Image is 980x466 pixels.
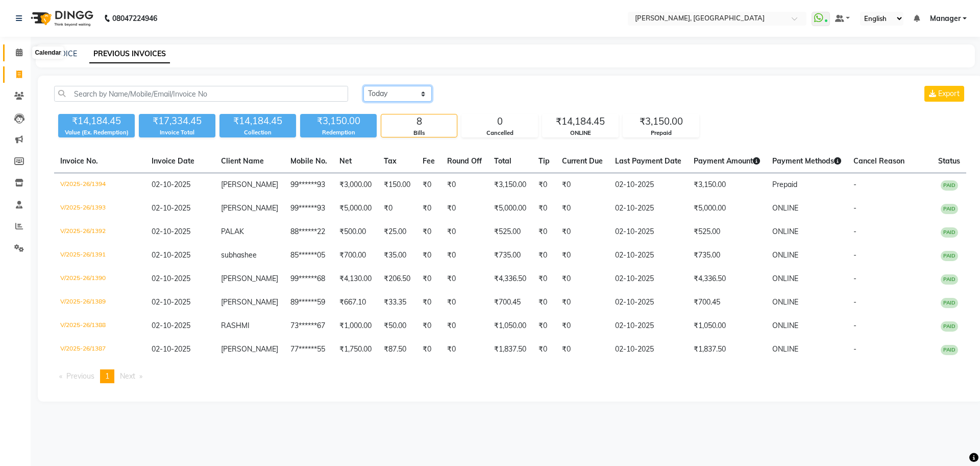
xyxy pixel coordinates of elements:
span: 02-10-2025 [152,274,190,283]
td: ₹0 [532,314,556,338]
span: Export [938,89,960,98]
td: ₹5,000.00 [333,197,378,220]
div: Value (Ex. Redemption) [58,128,135,137]
td: ₹0 [532,197,556,220]
div: ₹14,184.45 [219,114,296,128]
td: V/2025-26/1392 [54,220,145,244]
span: Round Off [447,156,482,166]
div: Prepaid [623,129,699,137]
span: 02-10-2025 [152,227,190,236]
span: [PERSON_NAME] [221,203,278,213]
td: ₹1,000.00 [333,314,378,338]
span: ONLINE [772,274,798,283]
td: 02-10-2025 [609,267,688,291]
td: ₹33.35 [378,291,416,314]
span: Cancel Reason [853,156,904,166]
span: PAID [941,204,958,214]
span: 02-10-2025 [152,250,190,260]
td: ₹0 [441,291,488,314]
td: ₹0 [556,338,609,361]
div: ₹17,334.45 [139,114,215,128]
td: ₹0 [441,197,488,220]
span: ONLINE [772,250,798,260]
td: V/2025-26/1391 [54,244,145,267]
span: Prepaid [772,180,797,189]
div: Cancelled [462,129,537,137]
td: 02-10-2025 [609,338,688,361]
span: [PERSON_NAME] [221,274,278,283]
span: subhashee [221,250,257,260]
td: 02-10-2025 [609,291,688,314]
td: ₹525.00 [688,220,766,244]
td: V/2025-26/1390 [54,267,145,291]
span: [PERSON_NAME] [221,180,278,189]
span: Mobile No. [290,156,327,166]
span: ONLINE [772,203,798,213]
td: ₹0 [441,244,488,267]
div: ₹3,150.00 [623,114,699,129]
td: ₹1,837.50 [688,338,766,361]
span: 02-10-2025 [152,297,190,307]
div: Collection [219,128,296,137]
td: ₹0 [416,197,441,220]
span: Invoice Date [152,156,194,166]
span: ONLINE [772,321,798,330]
td: ₹0 [416,314,441,338]
td: ₹0 [416,267,441,291]
span: Payment Methods [772,156,841,166]
td: V/2025-26/1393 [54,197,145,220]
span: Last Payment Date [615,156,681,166]
span: PAID [941,180,958,191]
div: Calendar [32,46,63,59]
td: ₹0 [532,267,556,291]
td: ₹500.00 [333,220,378,244]
input: Search by Name/Mobile/Email/Invoice No [54,86,348,102]
div: 8 [381,114,457,129]
span: Tip [538,156,550,166]
div: ONLINE [543,129,618,137]
div: Bills [381,129,457,137]
td: ₹206.50 [378,267,416,291]
span: 02-10-2025 [152,321,190,330]
span: - [853,203,856,213]
span: PAID [941,298,958,308]
td: 02-10-2025 [609,197,688,220]
td: ₹0 [416,338,441,361]
b: 08047224946 [112,4,157,33]
span: PAID [941,321,958,332]
td: ₹0 [556,244,609,267]
td: V/2025-26/1387 [54,338,145,361]
td: ₹0 [556,314,609,338]
td: ₹0 [556,173,609,197]
div: Invoice Total [139,128,215,137]
td: ₹0 [532,338,556,361]
td: ₹87.50 [378,338,416,361]
td: V/2025-26/1389 [54,291,145,314]
td: ₹700.00 [333,244,378,267]
div: ₹14,184.45 [543,114,618,129]
nav: Pagination [54,369,966,383]
td: 02-10-2025 [609,173,688,197]
div: Redemption [300,128,377,137]
span: Status [938,156,960,166]
span: Previous [66,371,94,381]
td: 02-10-2025 [609,314,688,338]
td: V/2025-26/1394 [54,173,145,197]
td: ₹735.00 [488,244,532,267]
td: ₹0 [556,267,609,291]
span: - [853,321,856,330]
td: ₹0 [441,220,488,244]
td: ₹700.45 [688,291,766,314]
td: ₹525.00 [488,220,532,244]
td: ₹0 [556,291,609,314]
td: ₹0 [378,197,416,220]
td: ₹0 [532,244,556,267]
td: ₹3,000.00 [333,173,378,197]
td: 02-10-2025 [609,244,688,267]
span: 1 [105,371,109,381]
span: 02-10-2025 [152,180,190,189]
span: ONLINE [772,227,798,236]
td: ₹0 [532,220,556,244]
span: ONLINE [772,344,798,354]
span: RASHMI [221,321,250,330]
